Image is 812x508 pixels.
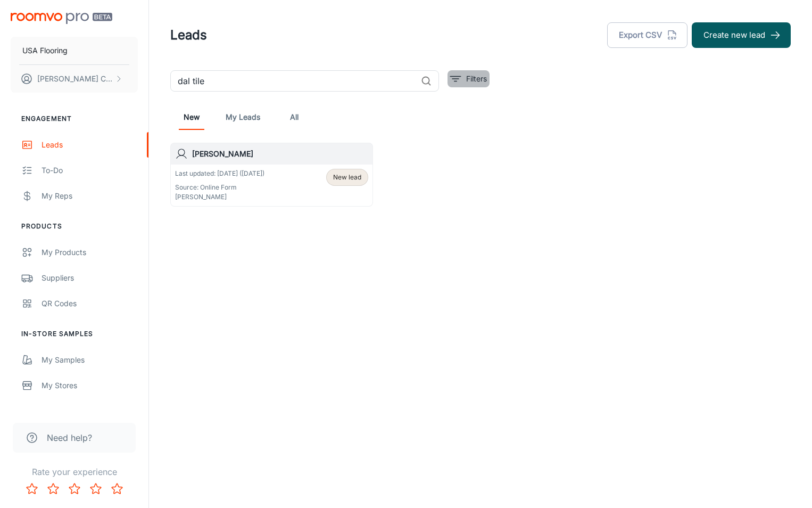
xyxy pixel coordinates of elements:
[42,165,138,176] div: To-do
[175,192,264,202] p: [PERSON_NAME]
[42,272,138,284] div: Suppliers
[333,173,361,182] span: New lead
[170,143,373,207] a: [PERSON_NAME]Last updated: [DATE] ([DATE])Source: Online Form[PERSON_NAME]New lead
[170,26,207,45] h1: Leads
[281,104,307,130] a: All
[42,247,138,258] div: My Products
[179,104,204,130] a: New
[466,73,487,85] p: Filters
[42,190,138,202] div: My Reps
[170,70,417,92] input: Search
[192,148,368,160] h6: [PERSON_NAME]
[448,70,490,87] button: filter
[175,169,264,178] p: Last updated: [DATE] ([DATE])
[42,139,138,151] div: Leads
[37,73,112,85] p: [PERSON_NAME] Cook
[175,183,264,192] p: Source: Online Form
[607,22,687,48] button: Export CSV
[11,37,138,64] button: USA Flooring
[22,45,68,56] p: USA Flooring
[226,104,260,130] a: My Leads
[11,65,138,93] button: [PERSON_NAME] Cook
[11,13,112,24] img: Roomvo PRO Beta
[692,22,791,48] button: Create new lead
